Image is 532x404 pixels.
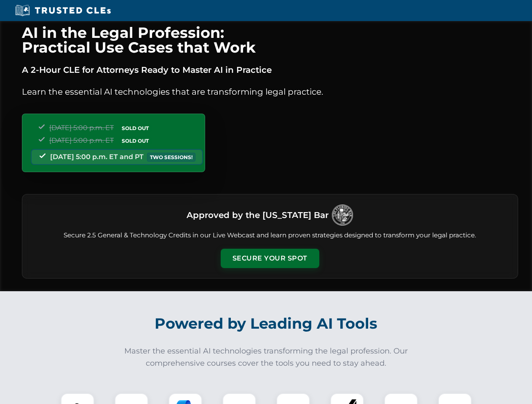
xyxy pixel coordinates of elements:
p: A 2-Hour CLE for Attorneys Ready to Master AI in Practice [22,63,518,77]
img: Logo [332,205,353,226]
p: Learn the essential AI technologies that are transforming legal practice. [22,85,518,98]
button: Secure Your Spot [221,249,319,268]
span: SOLD OUT [119,136,152,145]
span: [DATE] 5:00 p.m. ET [49,124,114,132]
p: Secure 2.5 General & Technology Credits in our Live Webcast and learn proven strategies designed ... [32,231,508,240]
span: SOLD OUT [119,124,152,133]
img: Trusted CLEs [13,4,113,17]
p: Master the essential AI technologies transforming the legal profession. Our comprehensive courses... [119,345,414,369]
h2: Powered by Leading AI Tools [33,309,500,338]
h1: AI in the Legal Profession: Practical Use Cases that Work [22,25,518,55]
span: [DATE] 5:00 p.m. ET [49,136,114,144]
h3: Approved by the [US_STATE] Bar [187,207,329,223]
